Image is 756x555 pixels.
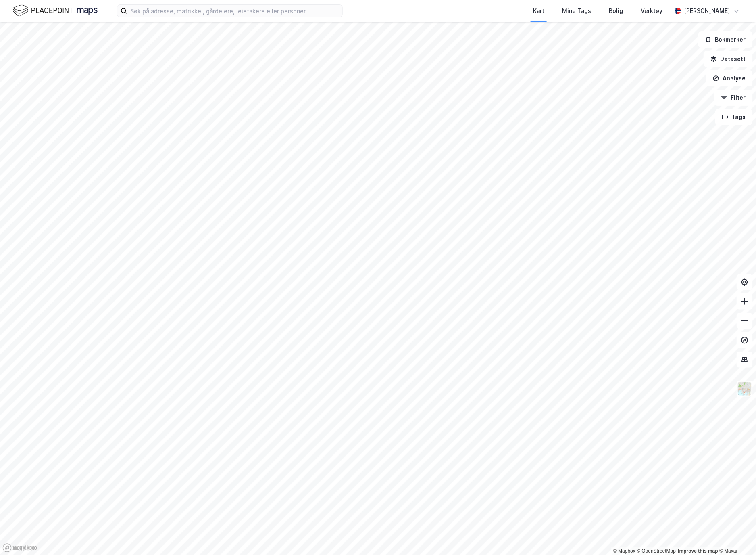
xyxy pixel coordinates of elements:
[127,5,342,17] input: Søk på adresse, matrikkel, gårdeiere, leietakere eller personer
[641,6,662,16] div: Verktøy
[684,6,730,16] div: [PERSON_NAME]
[678,548,718,554] a: Improve this map
[637,548,676,554] a: OpenStreetMap
[613,548,635,554] a: Mapbox
[533,6,544,16] div: Kart
[2,543,38,553] a: Mapbox homepage
[609,6,623,16] div: Bolig
[562,6,591,16] div: Mine Tags
[706,70,753,86] button: Analyse
[704,51,753,67] button: Datasett
[737,381,752,396] img: Z
[715,109,753,125] button: Tags
[698,31,753,48] button: Bokmerker
[714,90,753,106] button: Filter
[13,4,98,18] img: logo.f888ab2527a4732fd821a326f86c7f29.svg
[716,516,756,555] iframe: Chat Widget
